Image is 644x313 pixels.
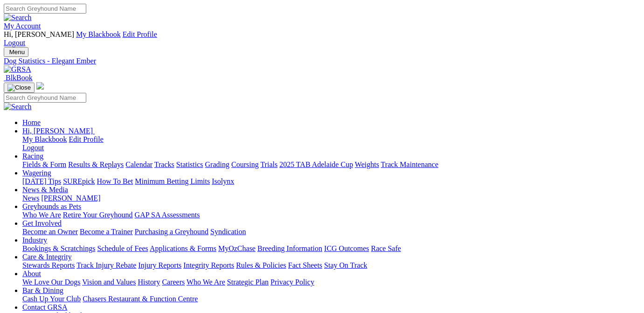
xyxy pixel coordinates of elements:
a: Schedule of Fees [97,244,148,252]
a: Privacy Policy [270,278,314,286]
a: Syndication [210,228,246,236]
a: My Account [4,22,41,30]
a: Stewards Reports [22,261,75,269]
div: News & Media [22,194,640,202]
div: Get Involved [22,228,640,236]
img: logo-grsa-white.png [36,82,44,90]
div: Racing [22,160,640,169]
a: Care & Integrity [22,253,72,261]
a: Rules & Policies [236,261,286,269]
a: Weights [355,160,379,168]
a: MyOzChase [218,244,256,252]
a: GAP SA Assessments [135,211,200,219]
a: Grading [205,160,229,168]
div: About [22,278,640,286]
button: Toggle navigation [4,83,35,93]
a: Retire Your Greyhound [63,211,133,219]
a: News [22,194,39,202]
a: Injury Reports [138,261,181,269]
a: Hi, [PERSON_NAME] [22,127,95,135]
a: Contact GRSA [22,303,67,311]
a: [DATE] Tips [22,177,61,185]
a: News & Media [22,186,68,194]
a: Strategic Plan [227,278,269,286]
a: 2025 TAB Adelaide Cup [279,160,353,168]
a: My Blackbook [76,30,121,38]
a: Fields & Form [22,160,66,168]
div: Greyhounds as Pets [22,211,640,219]
a: Integrity Reports [183,261,234,269]
a: Results & Replays [68,160,124,168]
a: My Blackbook [22,135,67,143]
a: BlkBook [4,74,33,82]
a: Become an Owner [22,228,78,236]
a: How To Bet [97,177,133,185]
input: Search [4,4,86,14]
a: Home [22,118,41,126]
img: GRSA [4,65,31,74]
a: Purchasing a Greyhound [135,228,208,236]
div: Wagering [22,177,640,186]
button: Toggle navigation [4,47,28,57]
a: Bar & Dining [22,286,63,294]
a: Industry [22,236,47,244]
img: Search [4,103,32,111]
img: Search [4,14,32,22]
a: Logout [4,39,25,47]
a: Tracks [154,160,174,168]
span: Hi, [PERSON_NAME] [22,127,93,135]
a: ICG Outcomes [324,244,369,252]
a: Applications & Forms [150,244,216,252]
a: Calendar [125,160,152,168]
a: [PERSON_NAME] [41,194,100,202]
span: Hi, [PERSON_NAME] [4,30,74,38]
a: Minimum Betting Limits [135,177,210,185]
a: SUREpick [63,177,95,185]
div: Industry [22,244,640,253]
a: Vision and Values [82,278,136,286]
a: We Love Our Dogs [22,278,80,286]
a: Racing [22,152,43,160]
a: Edit Profile [69,135,104,143]
a: Isolynx [212,177,234,185]
a: Become a Trainer [80,228,133,236]
a: Dog Statistics - Elegant Ember [4,57,640,65]
a: Greyhounds as Pets [22,202,81,210]
a: Breeding Information [257,244,322,252]
a: Edit Profile [123,30,157,38]
div: My Account [4,30,640,47]
a: Fact Sheets [288,261,322,269]
a: Statistics [176,160,203,168]
a: History [138,278,160,286]
a: Race Safe [371,244,401,252]
a: Cash Up Your Club [22,295,81,303]
a: Track Injury Rebate [76,261,136,269]
input: Search [4,93,86,103]
a: Logout [22,144,44,152]
a: About [22,270,41,278]
a: Stay On Track [324,261,367,269]
a: Chasers Restaurant & Function Centre [83,295,198,303]
div: Care & Integrity [22,261,640,270]
a: Get Involved [22,219,62,227]
span: BlkBook [6,74,33,82]
div: Bar & Dining [22,295,640,303]
span: Menu [9,49,25,56]
a: Wagering [22,169,51,177]
a: Coursing [231,160,259,168]
a: Bookings & Scratchings [22,244,95,252]
a: Who We Are [22,211,61,219]
a: Track Maintenance [381,160,438,168]
a: Careers [162,278,185,286]
img: Close [7,84,31,91]
div: Hi, [PERSON_NAME] [22,135,640,152]
a: Who We Are [187,278,225,286]
a: Trials [260,160,277,168]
